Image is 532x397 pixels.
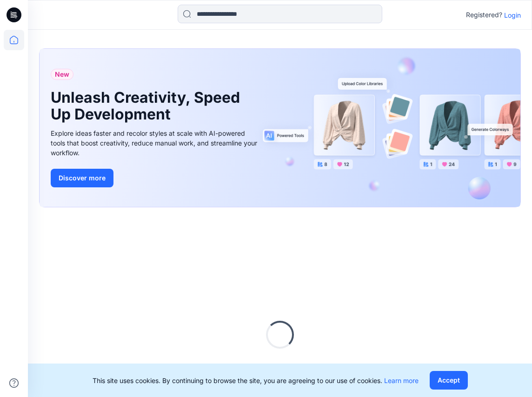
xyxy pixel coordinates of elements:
[55,69,69,80] span: New
[504,10,521,20] p: Login
[51,128,260,158] div: Explore ideas faster and recolor styles at scale with AI-powered tools that boost creativity, red...
[93,376,419,385] p: This site uses cookies. By continuing to browse the site, you are agreeing to our use of cookies.
[51,169,113,187] button: Discover more
[51,89,246,123] h1: Unleash Creativity, Speed Up Development
[430,371,468,390] button: Accept
[51,169,260,187] a: Discover more
[384,377,419,384] a: Learn more
[466,9,502,20] p: Registered?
